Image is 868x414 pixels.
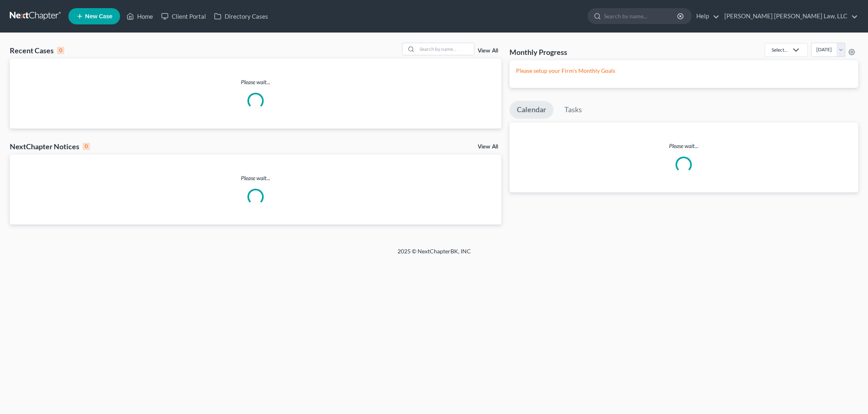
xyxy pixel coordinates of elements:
[478,144,498,150] a: View All
[57,47,64,54] div: 0
[122,9,157,24] a: Home
[509,142,858,150] p: Please wait...
[516,67,852,75] p: Please setup your Firm's Monthly Goals
[10,174,501,182] p: Please wait...
[557,101,589,119] a: Tasks
[210,9,272,24] a: Directory Cases
[83,143,90,150] div: 0
[772,46,788,53] div: Select...
[509,47,567,57] h3: Monthly Progress
[720,9,858,24] a: [PERSON_NAME] [PERSON_NAME] Law, LLC
[509,101,553,119] a: Calendar
[692,9,719,24] a: Help
[478,48,498,54] a: View All
[157,9,210,24] a: Client Portal
[417,43,474,55] input: Search by name...
[10,78,501,86] p: Please wait...
[202,247,666,262] div: 2025 © NextChapterBK, INC
[604,9,678,24] input: Search by name...
[10,142,90,151] div: NextChapter Notices
[85,13,112,20] span: New Case
[10,46,64,55] div: Recent Cases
